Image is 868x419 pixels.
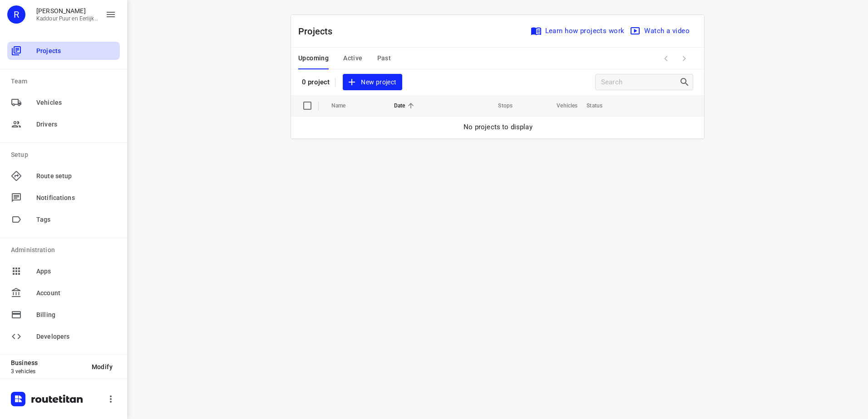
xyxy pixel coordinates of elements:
div: Developers [7,327,120,346]
div: Projects [7,42,120,60]
div: Tags [7,210,120,229]
p: Rachid Kaddour [36,7,98,15]
span: Billing [36,310,116,320]
p: Kaddour Puur en Eerlijk Vlees B.V. [36,15,98,22]
button: Modify [84,359,120,375]
div: Search [679,77,693,88]
div: Billing [7,306,120,324]
span: Route setup [36,171,116,181]
div: Drivers [7,115,120,133]
div: Route setup [7,167,120,185]
span: Vehicles [545,100,577,111]
div: Apps [7,262,120,280]
span: Notifications [36,193,116,203]
div: Notifications [7,189,120,207]
span: Projects [36,46,116,56]
span: Apps [36,267,116,276]
p: 0 project [302,78,330,86]
span: Tags [36,215,116,224]
span: Drivers [36,120,116,129]
div: Account [7,284,120,302]
p: 3 vehicles [11,368,84,375]
span: Next Page [675,49,693,68]
span: Developers [36,332,116,341]
p: Projects [298,24,340,38]
p: Team [11,77,120,86]
span: Status [587,100,614,111]
span: Name [331,100,358,111]
span: New project [348,77,396,88]
span: Stops [486,100,513,111]
p: Administration [11,245,120,255]
span: Past [377,53,391,64]
div: R [7,5,25,24]
input: Search projects [601,75,679,89]
div: Vehicles [7,93,120,112]
span: Upcoming [298,53,329,64]
span: Date [394,100,417,111]
p: Business [11,359,84,366]
span: Active [343,53,362,64]
span: Vehicles [36,98,116,107]
span: Previous Page [657,49,675,68]
span: Account [36,288,116,298]
p: Setup [11,150,120,160]
span: Modify [92,363,113,370]
button: New project [343,74,402,91]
